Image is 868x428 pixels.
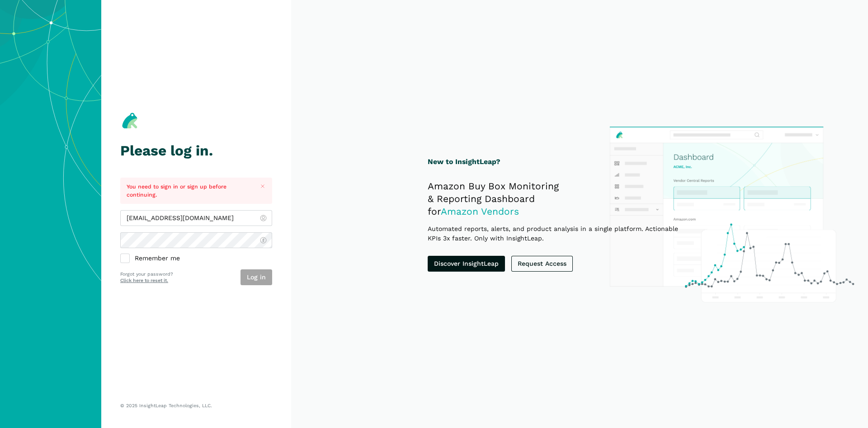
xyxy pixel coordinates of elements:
[120,143,272,159] h1: Please log in.
[605,122,858,306] img: InsightLeap Product
[428,224,692,243] p: Automated reports, alerts, and product analysis in a single platform. Actionable KPIs 3x faster. ...
[428,180,692,218] h2: Amazon Buy Box Monitoring & Reporting Dashboard for
[120,277,168,283] a: Click here to reset it.
[127,183,251,199] p: You need to sign in or sign up before continuing.
[120,210,272,226] input: admin@insightleap.com
[120,254,272,263] label: Remember me
[441,206,519,217] span: Amazon Vendors
[257,181,269,192] button: Close
[120,271,173,278] p: Forgot your password?
[120,403,272,409] p: © 2025 InsightLeap Technologies, LLC.
[428,156,692,168] h1: New to InsightLeap?
[428,256,505,272] a: Discover InsightLeap
[511,256,573,272] a: Request Access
